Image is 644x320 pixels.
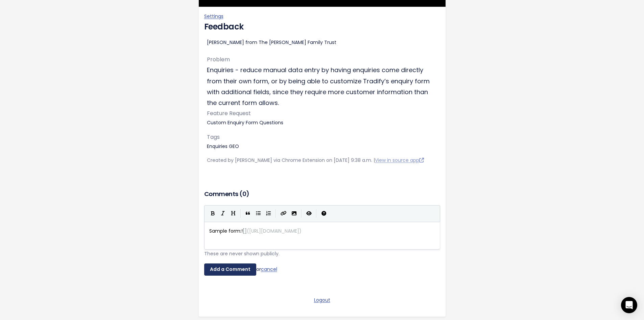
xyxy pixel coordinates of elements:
span: These are never shown publicly. [204,250,280,257]
div: or [204,263,440,276]
span: ( [247,228,249,234]
p: Enquiries GEO [207,132,437,151]
a: Logout [314,297,330,303]
button: Import an image [289,209,299,219]
button: Italic [218,209,228,219]
a: Settings [204,13,223,20]
input: Add a Comment [204,263,256,276]
span: ! [241,228,243,234]
span: Feature Request [207,109,251,117]
a: View in source app [375,157,424,164]
button: Heading [228,209,238,219]
span: Problem [207,56,230,63]
a: cancel [261,266,277,273]
i: | [301,209,302,218]
button: Numbered List [263,209,273,219]
div: [PERSON_NAME] from The [PERSON_NAME] Family Trust [207,38,437,47]
span: [URL][DOMAIN_NAME] [249,228,299,234]
button: Markdown Guide [319,209,329,219]
button: Quote [243,209,253,219]
i: | [276,209,276,218]
div: Open Intercom Messenger [621,297,637,313]
p: Custom Enquiry Form Questions [207,109,437,127]
button: Create Link [278,209,289,219]
h4: Feedback [204,21,440,33]
span: Sample form: [209,228,302,234]
button: Generic List [253,209,263,219]
button: Bold [208,209,218,219]
p: Enquiries - reduce manual data entry by having enquiries come directly from their own form, or by... [207,65,437,109]
span: 0 [242,190,246,198]
span: [] [243,228,247,234]
button: Toggle Preview [304,209,314,219]
i: | [316,209,317,218]
span: Tags [207,133,220,141]
span: Created by [PERSON_NAME] via Chrome Extension on [DATE] 9:38 a.m. | [207,157,424,164]
i: | [240,209,241,218]
span: ) [299,228,302,234]
h3: Comments ( ) [204,189,440,199]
